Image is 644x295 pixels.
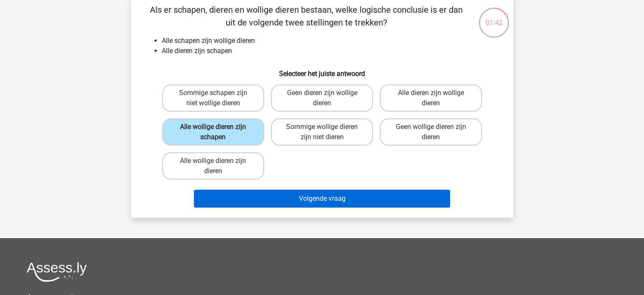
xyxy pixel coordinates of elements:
li: Alle dieren zijn schapen [162,46,500,56]
li: Alle schapen zijn wollige dieren [162,36,500,46]
h6: Selecteer het juiste antwoord [145,63,500,78]
div: 01:42 [478,7,510,28]
p: Als er schapen, dieren en wollige dieren bestaan, welke logische conclusie is er dan uit de volge... [145,3,468,29]
label: Alle wollige dieren zijn schapen [162,118,264,146]
label: Geen dieren zijn wollige dieren [271,84,373,112]
img: Assessly logo [27,262,87,282]
label: Sommige schapen zijn niet wollige dieren [162,84,264,112]
label: Geen wollige dieren zijn dieren [380,118,482,146]
label: Alle wollige dieren zijn dieren [162,152,264,180]
button: Volgende vraag [194,190,450,208]
label: Alle dieren zijn wollige dieren [380,84,482,112]
label: Sommige wollige dieren zijn niet dieren [271,118,373,146]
